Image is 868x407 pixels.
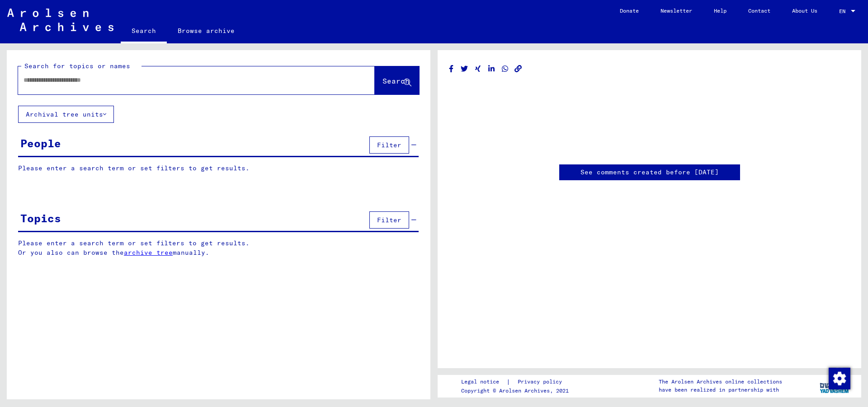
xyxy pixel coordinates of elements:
[377,216,401,224] span: Filter
[18,164,419,173] p: Please enter a search term or set filters to get results.
[514,63,523,75] button: Copy link
[500,63,510,75] button: Share on WhatsApp
[447,63,456,75] button: Share on Facebook
[382,76,410,85] span: Search
[369,136,409,154] button: Filter
[829,368,850,389] img: Change consent
[24,62,130,70] mat-label: Search for topics or names
[121,20,167,43] a: Search
[461,377,506,387] a: Legal notice
[580,168,719,177] a: See comments created before [DATE]
[659,386,782,394] p: have been realized in partnership with
[510,377,573,387] a: Privacy policy
[460,63,469,75] button: Share on Twitter
[473,63,483,75] button: Share on Xing
[818,374,852,397] img: yv_logo.png
[487,63,496,75] button: Share on LinkedIn
[461,387,573,395] p: Copyright © Arolsen Archives, 2021
[375,66,419,94] button: Search
[20,135,61,151] div: People
[7,9,113,31] img: Arolsen_neg.svg
[167,20,245,42] a: Browse archive
[18,239,419,257] p: Please enter a search term or set filters to get results. Or you also can browse the manually.
[659,378,782,386] p: The Arolsen Archives online collections
[18,106,114,123] button: Archival tree units
[369,211,409,229] button: Filter
[20,210,61,226] div: Topics
[461,377,573,387] div: |
[377,141,401,149] span: Filter
[839,8,849,14] span: EN
[124,248,173,257] a: archive tree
